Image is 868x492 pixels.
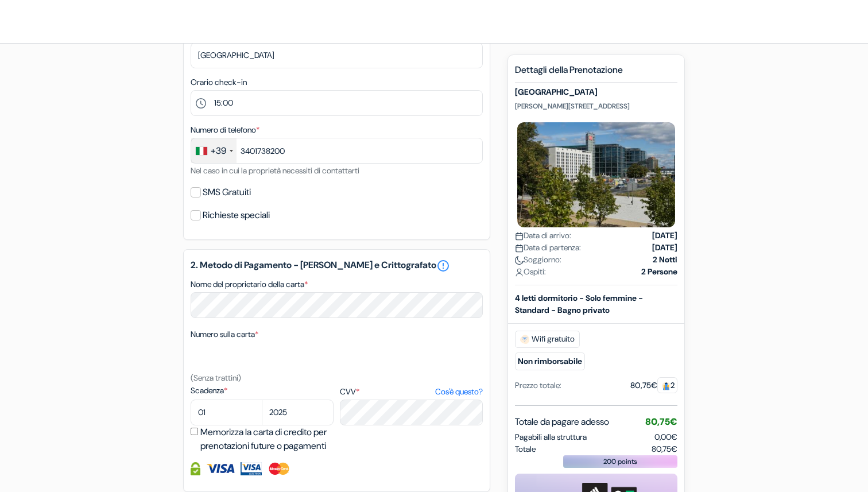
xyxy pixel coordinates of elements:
small: (Senza trattini) [191,373,241,383]
h5: Dettagli della Prenotazione [515,64,677,83]
img: Master Card [268,462,291,475]
label: Memorizza la carta di credito per prenotazioni future o pagamenti [200,425,337,453]
span: Data di arrivo: [515,230,571,242]
div: 80,75€ [630,379,677,392]
span: Totale da pagare adesso [515,415,609,429]
label: Numero sulla carta [191,328,258,340]
img: user_icon.svg [515,268,524,277]
img: Visa Electron [241,462,261,475]
span: Pagabili alla struttura [515,431,587,443]
div: +39 [211,144,226,158]
strong: 2 Notti [653,254,677,266]
span: Totale [515,443,536,455]
span: 0,00€ [654,432,677,442]
span: Data di partenza: [515,242,581,254]
span: 80,75€ [645,416,677,428]
img: Le informazioni della carta di credito sono codificate e criptate [191,462,200,475]
img: Visa [206,462,235,475]
img: calendar.svg [515,232,524,241]
a: error_outline [436,259,450,273]
span: Soggiorno: [515,254,561,266]
p: [PERSON_NAME][STREET_ADDRESS] [515,102,677,111]
img: calendar.svg [515,244,524,253]
label: CVV [340,386,483,398]
h5: [GEOGRAPHIC_DATA] [515,87,677,97]
strong: 2 Persone [641,266,677,278]
span: Wifi gratuito [515,331,580,348]
label: Orario check-in [191,76,247,88]
label: Nome del proprietario della carta [191,278,308,290]
img: guest.svg [662,382,671,390]
b: 4 letti dormitorio - Solo femmine - Standard - Bagno privato [515,293,643,315]
div: Prezzo totale: [515,379,561,392]
span: Ospiti: [515,266,546,278]
small: Non rimborsabile [515,352,585,370]
a: Cos'è questo? [435,386,483,398]
label: Scadenza [191,385,334,397]
strong: [DATE] [652,242,677,254]
span: 80,75€ [652,443,677,455]
img: moon.svg [515,256,524,265]
label: SMS Gratuiti [203,184,251,200]
label: Richieste speciali [203,207,270,223]
img: free_wifi.svg [520,335,529,344]
label: Numero di telefono [191,124,259,136]
h5: 2. Metodo di Pagamento - [PERSON_NAME] e Crittografato [191,259,483,273]
span: 2 [657,377,677,393]
input: 312 345 6789 [191,138,483,164]
span: 200 points [603,456,637,467]
div: Italy (Italia): +39 [191,138,237,163]
small: Nel caso in cui la proprietà necessiti di contattarti [191,165,359,176]
img: OstelliDellaGioventu.com [14,11,157,32]
strong: [DATE] [652,230,677,242]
